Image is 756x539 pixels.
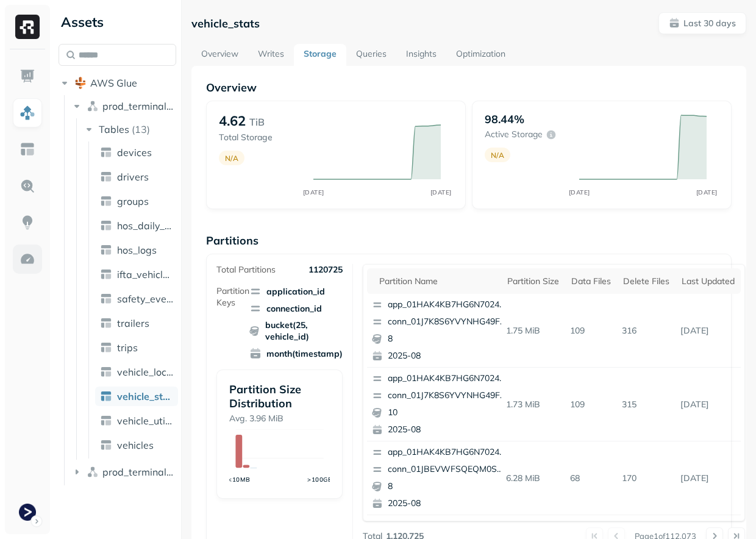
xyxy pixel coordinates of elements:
p: 2025-08 [388,498,506,510]
button: Last 30 days [658,12,746,34]
span: application_id [249,285,343,298]
button: prod_terminal_view [71,462,177,482]
p: 316 [617,320,676,341]
p: 315 [617,394,676,415]
button: AWS Glue [59,73,176,93]
p: Active storage [485,129,543,140]
img: root [74,77,87,89]
div: Assets [59,12,176,32]
img: table [100,146,112,159]
span: prod_terminal_core [102,100,177,112]
span: bucket(25, vehicle_id) [249,319,343,343]
p: 8 [388,333,506,345]
a: Writes [248,44,294,66]
p: Partition Keys [216,285,249,309]
img: table [100,220,112,232]
span: vehicle_utilization_day [117,415,173,427]
tspan: [DATE] [696,188,717,196]
div: Last updated [682,276,735,287]
span: devices [117,146,152,159]
img: Asset Explorer [20,141,35,157]
p: 98.44% [485,112,524,126]
p: Partition Size Distribution [229,382,330,410]
a: Overview [191,44,248,66]
span: hos_logs [117,244,157,256]
a: groups [95,191,178,211]
img: Ryft [15,15,40,39]
img: table [100,244,112,256]
p: N/A [491,151,504,160]
a: vehicle_locations [95,362,178,382]
a: drivers [95,167,178,187]
p: 1.73 MiB [501,394,565,415]
span: AWS Glue [90,77,137,89]
img: Dashboard [20,68,35,84]
p: conn_01JBEVWFSQEQM0SQ9F4EY90VF5 [388,463,506,476]
a: Storage [294,44,346,66]
a: hos_daily_logs [95,216,178,235]
p: app_01HAK4KB7HG6N7024210G3S8D5 [388,299,506,311]
button: app_01HAK4KB7HG6N7024210G3S8D5conn_01J7K8S6YVYNHG49FGDFVDN77D82025-08 [367,294,511,367]
span: ifta_vehicle_months [117,268,173,280]
p: Aug 27, 2025 [676,468,741,489]
p: TiB [249,115,265,129]
a: ifta_vehicle_months [95,265,178,284]
p: 8 [388,480,506,493]
span: vehicles [117,439,154,451]
p: Avg. 3.96 MiB [229,413,330,424]
span: vehicle_locations [117,366,173,378]
p: conn_01J7K8S6YVYNHG49FGDFVDN77D [388,390,506,402]
img: table [100,293,112,305]
img: table [100,268,112,280]
img: table [100,415,112,427]
a: vehicles [95,435,178,455]
p: vehicle_stats [191,16,260,30]
img: table [100,171,112,183]
span: hos_daily_logs [117,220,173,232]
a: Queries [346,44,396,66]
img: namespace [87,100,99,112]
tspan: [DATE] [568,188,590,196]
span: connection_id [249,302,343,315]
p: 2025-08 [388,350,506,362]
img: table [100,341,112,354]
a: safety_events [95,289,178,309]
a: trips [95,338,178,357]
a: Optimization [446,44,515,66]
p: 1120725 [308,264,343,276]
div: Partition size [507,276,559,287]
p: app_01HAK4KB7HG6N7024210G3S8D5 [388,373,506,385]
button: app_01HAK4KB7HG6N7024210G3S8D5conn_01JBEVWFSQEQM0SQ9F4EY90VF582025-08 [367,441,511,515]
span: prod_terminal_view [102,466,177,478]
img: Terminal [19,504,36,521]
p: Total Storage [219,132,301,143]
a: trailers [95,313,178,333]
span: vehicle_stats [117,390,173,402]
div: Partition name [379,276,495,287]
p: Total Partitions [216,264,276,276]
tspan: [DATE] [302,188,324,196]
p: conn_01J7K8S6YVYNHG49FGDFVDN77D [388,316,506,328]
img: Optimization [20,251,35,267]
p: Partitions [206,234,732,248]
span: drivers [117,171,149,183]
span: month(timestamp) [249,348,343,360]
button: app_01HAK4KB7HG6N7024210G3S8D5conn_01J7K8S6YVYNHG49FGDFVDN77D102025-08 [367,368,511,441]
p: 170 [617,468,676,489]
p: 109 [565,320,617,341]
img: table [100,317,112,329]
p: ( 13 ) [132,123,150,135]
div: Data Files [571,276,611,287]
a: vehicle_utilization_day [95,411,178,430]
img: Query Explorer [20,178,35,194]
p: 1.75 MiB [501,320,565,341]
img: Insights [20,215,35,230]
button: prod_terminal_core [71,96,177,116]
p: 10 [388,407,506,419]
button: Tables(13) [83,120,177,139]
img: namespace [87,466,99,478]
img: table [100,366,112,378]
img: table [100,195,112,207]
p: N/A [225,154,238,163]
p: app_01HAK4KB7HG6N7024210G3S8D5 [388,446,506,459]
